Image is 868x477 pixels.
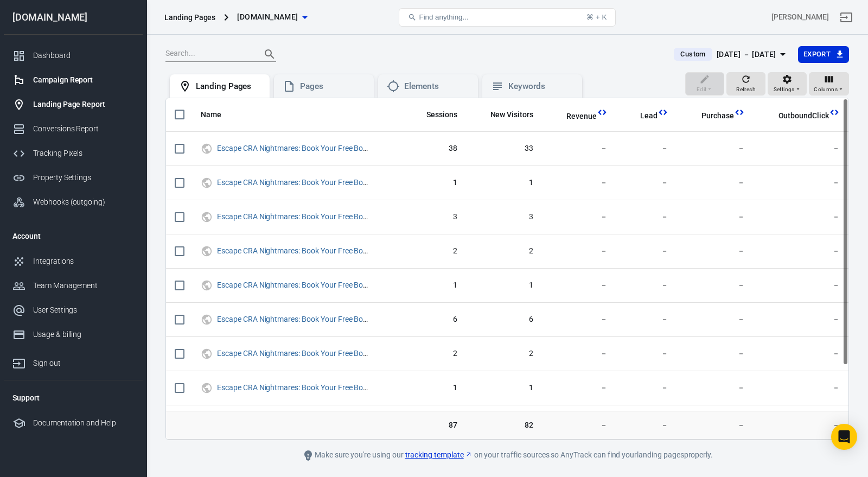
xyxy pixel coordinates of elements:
div: [DATE] － [DATE] [717,48,776,61]
span: Find anything... [419,13,468,21]
button: [DOMAIN_NAME] [233,7,311,27]
span: Purchase [687,111,734,122]
span: － [686,348,745,359]
div: Usage & billing [33,329,134,340]
a: Escape CRA Nightmares: Book Your Free Bookkeeping Audit Before It's Too Late [217,349,482,358]
div: Property Settings [33,172,134,183]
div: Integrations [33,256,134,267]
a: Dashboard [4,43,143,68]
a: Usage & billing [4,322,143,347]
button: Settings [768,72,807,96]
a: Integrations [4,249,143,274]
span: Lead [626,111,658,122]
span: Revenue [566,111,597,122]
span: － [551,246,608,257]
span: － [625,212,668,222]
input: Search... [165,47,252,61]
div: Elements [404,81,469,92]
svg: This column is calculated from AnyTrack real-time data [597,107,608,118]
div: Pages [300,81,365,92]
div: Team Management [33,280,134,291]
span: Purchase [701,111,734,122]
span: － [625,246,668,257]
span: 1 [475,177,534,188]
svg: This column is calculated from AnyTrack real-time data [734,107,745,118]
span: 6 [475,314,534,325]
span: － [762,246,840,257]
a: User Settings [4,298,143,322]
span: 3 [411,212,457,222]
svg: UTM & Web Traffic [201,279,213,292]
span: 2 [411,246,457,257]
a: Conversions Report [4,117,143,141]
svg: UTM & Web Traffic [201,381,213,395]
div: [DOMAIN_NAME] [4,12,143,22]
a: Escape CRA Nightmares: Book Your Free Bookkeeping Audit Before It's Too Late [217,178,482,187]
li: Support [4,385,143,411]
span: Name [201,110,221,120]
span: 1 [475,280,534,291]
button: Search [257,41,283,67]
span: － [762,314,840,325]
button: Custom[DATE] － [DATE] [665,46,797,63]
div: ⌘ + K [586,13,607,21]
span: － [625,280,668,291]
span: 1 [411,383,457,393]
span: － [686,280,745,291]
span: 3 [475,212,534,222]
a: Escape CRA Nightmares: Book Your Free Bookkeeping Audit Before It's Too Late [217,144,482,152]
span: － [625,348,668,359]
span: sansarsolutions.ca [237,10,298,24]
span: － [686,314,745,325]
span: － [762,280,840,291]
span: New Visitors [490,110,534,120]
span: Custom [676,49,710,60]
div: Campaign Report [33,74,134,86]
svg: UTM & Web Traffic [201,142,213,155]
span: Refresh [736,85,756,94]
span: － [762,348,840,359]
span: 87 [411,419,457,430]
a: Campaign Report [4,68,143,92]
span: 82 [475,419,534,430]
div: Webhooks (outgoing) [33,196,134,208]
span: Total revenue calculated by AnyTrack. [566,110,597,123]
a: Escape CRA Nightmares: Book Your Free Bookkeeping Audit Before It's Too Late [217,212,482,221]
a: Escape CRA Nightmares: Book Your Free Bookkeeping Audit Before It's Too Late [217,281,482,289]
button: Columns [809,72,849,96]
span: － [625,314,668,325]
a: Landing Page Report [4,92,143,117]
span: － [686,212,745,222]
a: Property Settings [4,166,143,190]
div: Open Intercom Messenger [831,424,857,450]
div: Conversions Report [33,123,134,135]
div: scrollable content [166,98,848,440]
span: 33 [475,143,534,154]
span: 1 [411,280,457,291]
div: Landing Pages [164,12,215,23]
div: Account id: zL4j7kky [771,11,829,23]
svg: UTM & Web Traffic [201,176,213,189]
span: － [686,143,745,154]
svg: UTM & Web Traffic [201,313,213,326]
svg: This column is calculated from AnyTrack real-time data [829,107,840,118]
span: 38 [411,143,457,154]
span: － [551,143,608,154]
span: 1 [475,383,534,393]
svg: This column is calculated from AnyTrack real-time data [658,107,668,118]
a: Sign out [4,347,143,376]
a: Escape CRA Nightmares: Book Your Free Bookkeeping Audit Before It's Too Late [217,383,482,392]
button: Find anything...⌘ + K [399,8,616,27]
svg: UTM & Web Traffic [201,245,213,258]
span: － [762,177,840,188]
div: Make sure you're using our on your traffic sources so AnyTrack can find your landing pages properly. [263,449,751,462]
button: Refresh [726,72,765,96]
li: Account [4,223,143,249]
span: Sessions [412,110,457,120]
span: － [551,280,608,291]
a: Sign out [833,4,859,30]
span: － [625,143,668,154]
span: 2 [475,348,534,359]
span: － [625,177,668,188]
button: Export [798,46,849,63]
